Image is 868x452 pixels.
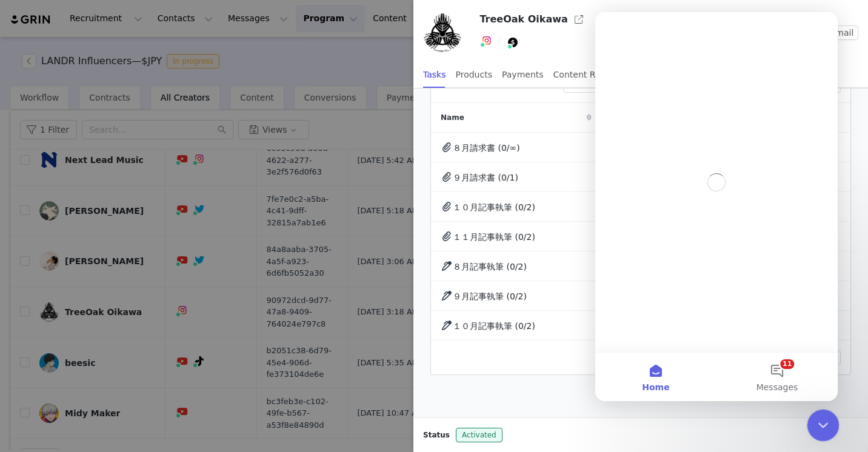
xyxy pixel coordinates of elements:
[453,143,520,153] span: ８月請求書 (0/∞)
[441,112,464,123] span: Name
[453,202,535,212] span: １０月記事執筆 (0/2)
[456,61,492,88] div: Products
[456,428,502,442] span: Activated
[453,232,535,242] span: １１月記事執筆 (0/2)
[423,13,462,52] img: 7f361109-2936-4498-a8e6-023df6127fe0.jpg
[482,36,492,45] img: instagram.svg
[453,173,518,182] span: ９月請求書 (0/1)
[479,12,567,27] h3: TreeOak Oikawa
[502,61,544,88] div: Payments
[453,291,527,301] span: ９月記事執筆 (0/2)
[423,430,450,440] span: Status
[453,321,535,331] span: １０月記事執筆 (0/2)
[807,410,840,442] iframe: Intercom live chat
[595,12,838,401] iframe: Intercom live chat
[553,61,616,88] div: Content Rights
[430,63,851,375] article: Active
[423,61,446,88] div: Tasks
[453,262,527,271] span: ８月記事執筆 (0/2)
